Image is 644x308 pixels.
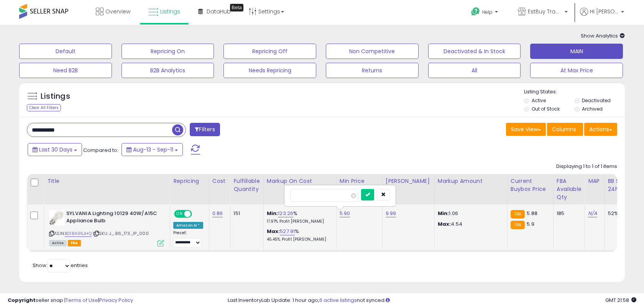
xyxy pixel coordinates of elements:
span: Compared to: [83,147,118,154]
button: Columns [547,123,583,136]
span: FBA [68,240,81,246]
div: Cost [212,177,227,185]
button: Non Competitive [326,44,419,59]
div: Repricing [173,177,206,185]
img: 31XVpddm0RL._SL40_.jpg [49,210,64,225]
div: Amazon AI * [173,222,203,229]
button: B2B Analytics [122,63,214,78]
div: 185 [557,210,579,217]
a: Help [465,1,506,25]
div: Title [47,177,167,185]
span: Hi [PERSON_NAME] [590,8,619,15]
span: Overview [105,8,130,15]
span: EstBuy Trading [528,8,562,15]
button: MAIN [530,44,623,59]
label: Active [532,97,546,104]
div: Fulfillable Quantity [233,177,260,193]
div: Current Buybox Price [511,177,550,193]
span: Listings [160,8,180,15]
a: 6 active listings [319,297,357,304]
h5: Listings [41,91,70,102]
span: Show: entries [33,262,88,269]
span: All listings currently available for purchase on Amazon [49,240,67,246]
div: Tooltip anchor [230,4,243,11]
div: seller snap | | [8,297,133,304]
strong: Copyright [8,297,36,304]
button: Need B2B [19,63,112,78]
span: Show Analytics [581,32,625,39]
strong: Min: [438,210,449,217]
span: 5.9 [527,220,534,228]
a: 0.86 [212,210,223,217]
button: Default [19,44,112,59]
div: Min Price [340,177,379,185]
button: Save View [506,123,546,136]
span: Columns [552,125,576,133]
div: [PERSON_NAME] [386,177,431,185]
i: Get Help [471,7,480,16]
label: Out of Stock [532,106,560,112]
small: FBA [511,210,525,218]
div: BB Share 24h. [608,177,636,193]
div: Clear All Filters [27,104,61,111]
span: DataHub [207,8,231,15]
a: 5.90 [340,210,350,217]
div: % [267,210,330,224]
button: Aug-13 - Sep-11 [122,143,183,156]
a: Privacy Policy [99,297,133,304]
div: MAP [588,177,601,185]
div: ASIN: [49,210,164,246]
span: ON [175,211,184,217]
a: Terms of Use [66,297,98,304]
strong: Max: [438,220,451,228]
a: N/A [588,210,597,217]
span: 5.88 [527,210,537,217]
a: 123.26 [278,210,293,217]
div: Markup on Cost [267,177,333,185]
label: Deactivated [582,97,611,104]
button: Needs Repricing [223,63,316,78]
span: 2025-10-12 21:58 GMT [605,297,636,304]
p: 4.54 [438,221,501,228]
b: Max: [267,228,280,235]
p: 45.45% Profit [PERSON_NAME] [267,237,330,242]
button: Repricing Off [223,44,316,59]
b: Min: [267,210,278,217]
button: Actions [584,123,617,136]
button: At Max Price [530,63,623,78]
a: Hi [PERSON_NAME] [580,8,624,25]
p: Listing States: [524,88,624,96]
p: 1.06 [438,210,501,217]
b: SYLVANIA Lighting 10129 40W/A15C Appliance Bulb [66,210,159,226]
button: All [428,63,521,78]
button: Repricing On [122,44,214,59]
button: Filters [190,123,220,136]
button: Last 30 Days [28,143,82,156]
button: Returns [326,63,419,78]
div: 151 [233,210,257,217]
a: B018A36JHQ [65,230,92,237]
div: Markup Amount [438,177,504,185]
a: 9.99 [386,210,396,217]
small: FBA [511,221,525,229]
div: % [267,228,330,242]
div: Preset: [173,230,203,248]
div: 52% [608,210,633,217]
span: Last 30 Days [39,146,72,153]
div: FBA Available Qty [557,177,582,201]
span: OFF [191,211,203,217]
div: Displaying 1 to 1 of 1 items [556,163,617,170]
p: 17.97% Profit [PERSON_NAME] [267,219,330,224]
div: Last InventoryLab Update: 1 hour ago, not synced. [228,297,636,304]
a: 527.91 [280,228,295,235]
button: Deactivated & In Stock [428,44,521,59]
span: Aug-13 - Sep-11 [133,146,173,153]
span: | SKU: J_.86_173_1P_000 [93,230,149,236]
th: The percentage added to the cost of goods (COGS) that forms the calculator for Min & Max prices. [263,174,336,204]
label: Archived [582,106,603,112]
span: Help [482,9,493,15]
